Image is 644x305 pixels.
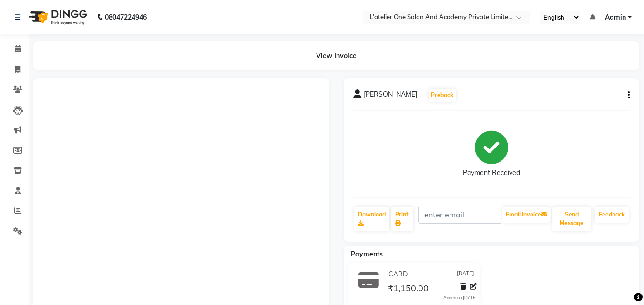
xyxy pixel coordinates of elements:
span: Admin [605,12,626,22]
span: ₹1,150.00 [388,283,429,296]
div: Added on [DATE] [443,295,477,301]
button: Prebook [429,89,456,102]
span: [DATE] [457,269,474,279]
span: Payments [351,250,383,258]
span: CARD [388,269,408,279]
button: Email Invoice [502,207,551,223]
b: 08047224946 [105,4,147,30]
input: enter email [418,206,501,224]
a: Print [391,207,413,231]
span: [PERSON_NAME] [364,89,417,103]
a: Feedback [595,207,629,223]
a: Download [354,207,389,231]
div: View Invoice [33,41,639,70]
div: Payment Received [463,168,520,178]
button: Send Message [552,207,591,231]
img: logo [24,4,90,30]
